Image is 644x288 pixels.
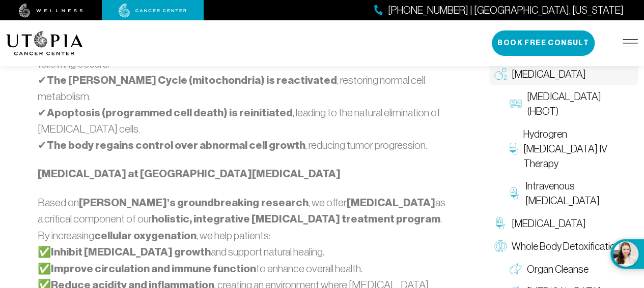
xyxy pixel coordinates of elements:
[510,187,520,200] img: Intravenous Ozone Therapy
[489,62,638,85] a: [MEDICAL_DATA]
[6,31,83,55] img: logo
[51,245,211,258] strong: Inhibit [MEDICAL_DATA] growth
[494,240,507,252] img: Whole Body Detoxification
[512,67,586,81] span: [MEDICAL_DATA]
[505,175,638,212] a: Intravenous [MEDICAL_DATA]
[512,239,621,253] span: Whole Body Detoxification
[489,212,638,235] a: [MEDICAL_DATA]
[19,4,83,18] img: wellness
[47,73,337,86] strong: The [PERSON_NAME] Cycle (mitochondria) is reactivated
[523,126,633,170] span: Hydrogren [MEDICAL_DATA] IV Therapy
[510,98,522,110] img: Hyperbaric Oxygen Therapy (HBOT)
[505,258,638,280] a: Organ Cleanse
[152,212,440,225] strong: holistic, integrative [MEDICAL_DATA] treatment program
[505,85,638,123] a: [MEDICAL_DATA] (HBOT)
[38,167,341,180] strong: [MEDICAL_DATA] at [GEOGRAPHIC_DATA][MEDICAL_DATA]
[494,217,507,230] img: Chelation Therapy
[505,122,638,174] a: Hydrogren [MEDICAL_DATA] IV Therapy
[527,262,589,276] span: Organ Cleanse
[525,179,633,208] span: Intravenous [MEDICAL_DATA]
[51,262,256,275] strong: Improve circulation and immune function
[623,39,638,47] img: icon-hamburger
[494,68,507,80] img: Oxygen Therapy
[374,3,624,18] a: [PHONE_NUMBER] | [GEOGRAPHIC_DATA], [US_STATE]
[79,196,309,209] strong: [PERSON_NAME]’s groundbreaking research
[492,30,595,56] button: Book Free Consult
[47,106,293,119] strong: Apoptosis (programmed cell death) is reinitiated
[94,229,197,242] strong: cellular oxygenation
[527,89,633,119] span: [MEDICAL_DATA] (HBOT)
[119,4,187,18] img: cancer center
[346,196,435,209] strong: [MEDICAL_DATA]
[512,216,586,231] span: [MEDICAL_DATA]
[510,263,522,275] img: Organ Cleanse
[388,3,624,18] span: [PHONE_NUMBER] | [GEOGRAPHIC_DATA], [US_STATE]
[489,235,638,258] a: Whole Body Detoxification
[47,138,305,151] strong: The body regains control over abnormal cell growth
[510,143,518,155] img: Hydrogren Peroxide IV Therapy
